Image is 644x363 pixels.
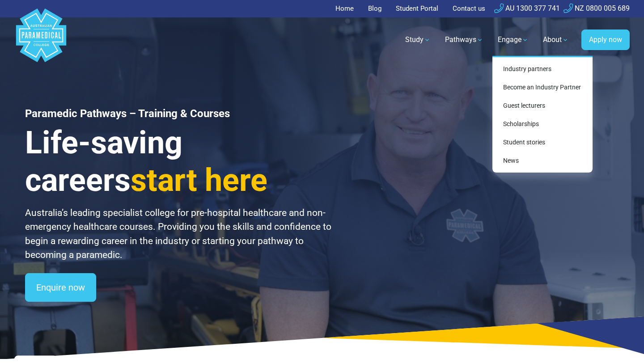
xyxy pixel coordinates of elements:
[131,162,267,198] span: start here
[25,206,333,262] p: Australia’s leading specialist college for pre-hospital healthcare and non-emergency healthcare c...
[25,124,333,199] h3: Life-saving careers
[496,134,589,151] a: Student stories
[14,17,68,63] a: Australian Paramedical College
[496,61,589,77] a: Industry partners
[440,27,489,52] a: Pathways
[581,30,630,50] a: Apply now
[400,27,436,52] a: Study
[25,107,333,120] h1: Paramedic Pathways – Training & Courses
[25,273,96,302] a: Enquire now
[492,56,593,173] div: Engage
[492,27,534,52] a: Engage
[563,4,630,13] a: NZ 0800 005 689
[496,79,589,96] a: Become an Industry Partner
[496,152,589,169] a: News
[496,97,589,114] a: Guest lecturers
[538,27,574,52] a: About
[496,116,589,132] a: Scholarships
[494,4,560,13] a: AU 1300 377 741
